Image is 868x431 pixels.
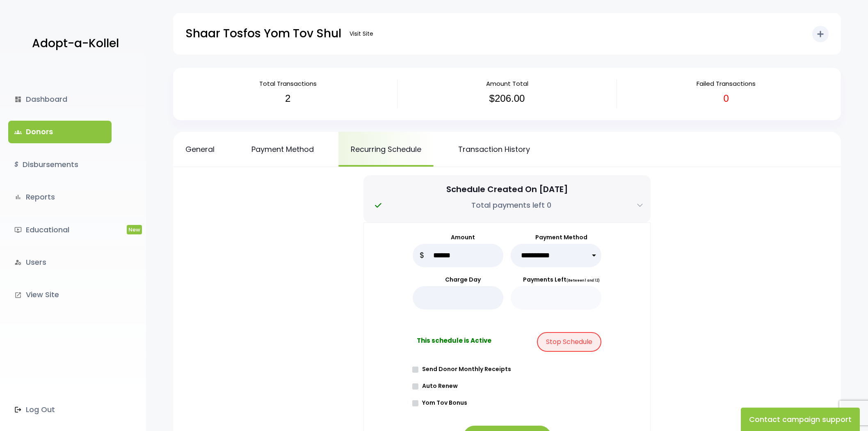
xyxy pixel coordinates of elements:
i: $ [14,159,18,171]
i: manage_accounts [14,259,22,266]
label: Charge Day [413,275,503,284]
a: ondemand_videoEducationalNew [8,219,112,241]
a: bar_chartReports [8,186,112,208]
a: Visit Site [345,26,377,42]
a: $Disbursements [8,154,112,176]
i: launch [14,291,22,299]
p: Shaar Tosfos Yom Tov Shul [185,23,341,44]
p: Total payments left 0 [471,199,551,212]
button: add [812,26,829,42]
h3: $206.00 [404,93,610,105]
label: Yom Tov Bonus [418,399,601,407]
span: Failed Transactions [697,79,756,88]
a: Payment Method [239,132,326,167]
span: New [127,225,142,234]
label: Payment Method [511,233,601,242]
label: Amount [413,233,503,242]
a: dashboardDashboard [8,88,112,110]
label: Auto Renew [418,382,601,390]
button: Schedule Created On [DATE] Total payments left 0 [363,175,651,222]
a: General [173,132,227,167]
span: groups [14,128,22,136]
p: $ [413,244,431,267]
a: Log Out [8,399,112,421]
a: launchView Site [8,284,112,306]
span: Total Transactions [259,79,317,88]
a: manage_accountsUsers [8,251,112,273]
i: bar_chart [14,193,22,201]
i: add [815,29,825,39]
i: ondemand_video [14,226,22,234]
i: dashboard [14,96,22,103]
label: Send Donor Monthly Receipts [418,365,601,374]
p: Schedule Created On [DATE] [371,183,643,196]
p: Adopt-a-Kollel [32,33,119,54]
h3: 0 [623,93,829,105]
a: Recurring Schedule [338,132,434,167]
a: Adopt-a-Kollel [28,24,119,64]
h3: 2 [185,93,391,105]
span: Amount Total [486,79,528,88]
a: groupsDonors [8,121,112,143]
b: This schedule is Active [417,336,491,353]
button: Contact campaign support [741,408,860,431]
span: (Between 1 and 12) [566,278,600,283]
a: Transaction History [446,132,542,167]
label: Payments Left [511,275,601,284]
button: Stop Schedule [537,332,601,352]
